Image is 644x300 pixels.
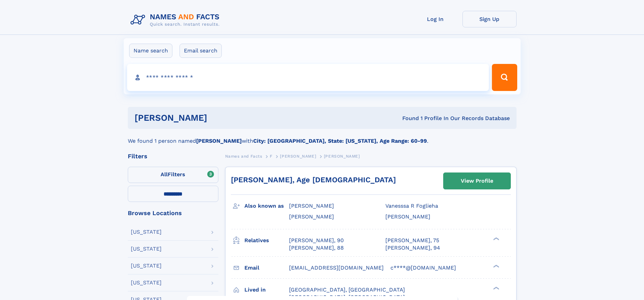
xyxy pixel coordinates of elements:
[385,203,438,209] span: Vanesssa R Foglieha
[225,152,262,160] a: Names and Facts
[270,154,272,159] span: F
[128,167,218,183] label: Filters
[127,64,489,91] input: search input
[492,236,500,241] div: ❯
[289,203,334,209] span: [PERSON_NAME]
[492,264,500,268] div: ❯
[128,153,218,159] div: Filters
[461,173,493,189] div: View Profile
[305,115,510,122] div: Found 1 Profile In Our Records Database
[280,154,316,159] span: [PERSON_NAME]
[131,246,162,252] div: [US_STATE]
[289,213,334,220] span: [PERSON_NAME]
[128,129,517,145] div: We found 1 person named with .
[385,237,439,244] a: [PERSON_NAME], 75
[280,152,316,160] a: [PERSON_NAME]
[161,171,168,178] span: All
[289,237,344,244] a: [PERSON_NAME], 90
[180,44,222,58] label: Email search
[135,114,305,122] h1: [PERSON_NAME]
[462,11,517,27] a: Sign Up
[196,138,242,144] b: [PERSON_NAME]
[128,11,225,29] img: Logo Names and Facts
[244,284,289,296] h3: Lived in
[289,286,405,293] span: [GEOGRAPHIC_DATA], [GEOGRAPHIC_DATA]
[385,213,430,220] span: [PERSON_NAME]
[129,44,172,58] label: Name search
[492,64,517,91] button: Search Button
[128,210,218,216] div: Browse Locations
[270,152,272,160] a: F
[244,200,289,212] h3: Also known as
[324,154,360,159] span: [PERSON_NAME]
[131,229,162,235] div: [US_STATE]
[444,173,510,189] a: View Profile
[131,280,162,285] div: [US_STATE]
[231,176,396,184] a: [PERSON_NAME], Age [DEMOGRAPHIC_DATA]
[131,263,162,269] div: [US_STATE]
[289,264,384,271] span: [EMAIL_ADDRESS][DOMAIN_NAME]
[244,262,289,274] h3: Email
[289,244,344,252] a: [PERSON_NAME], 88
[385,244,440,252] a: [PERSON_NAME], 94
[244,235,289,246] h3: Relatives
[492,286,500,290] div: ❯
[253,138,427,144] b: City: [GEOGRAPHIC_DATA], State: [US_STATE], Age Range: 60-99
[408,11,462,27] a: Log In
